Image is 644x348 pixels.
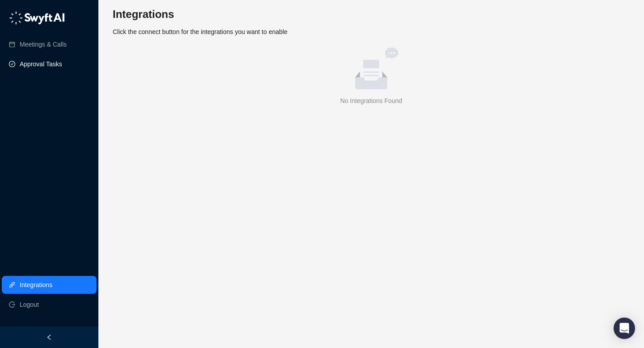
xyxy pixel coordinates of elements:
span: left [46,334,52,340]
span: logout [9,301,15,308]
a: Meetings & Calls [20,35,67,53]
div: No Integrations Found [116,96,626,106]
a: Approval Tasks [20,55,62,73]
img: logo-05li4sbe.png [9,11,65,25]
span: Click the connect button for the integrations you want to enable [113,28,288,35]
a: Integrations [20,276,52,294]
div: Open Intercom Messenger [614,318,635,339]
h3: Integrations [113,7,630,21]
span: Logout [20,296,39,314]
